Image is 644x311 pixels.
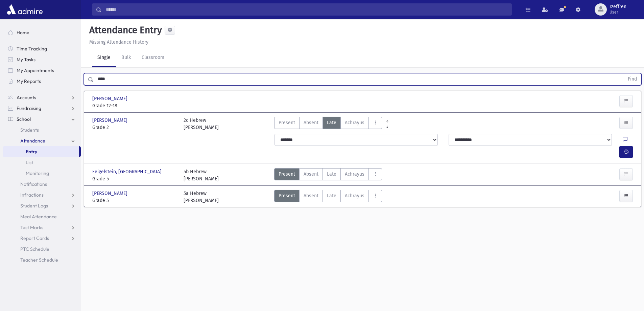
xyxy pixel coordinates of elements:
[92,175,177,182] span: Grade 5
[345,192,364,199] span: Achrayus
[26,149,37,155] span: Entry
[20,127,39,133] span: Students
[20,235,49,241] span: Report Cards
[92,102,177,109] span: Grade 12-18
[17,46,47,52] span: Time Tracking
[20,192,44,198] span: Infractions
[3,43,81,54] a: Time Tracking
[304,192,318,199] span: Absent
[610,4,626,9] span: rzeffren
[3,103,81,114] a: Fundraising
[5,3,44,16] img: AdmirePro
[3,179,81,190] a: Notifications
[184,168,219,182] div: 5b Hebrew [PERSON_NAME]
[304,171,318,178] span: Absent
[26,159,33,165] span: List
[20,203,48,209] span: Student Logs
[279,192,295,199] span: Present
[274,168,382,182] div: AttTypes
[17,67,54,73] span: My Appointments
[3,222,81,233] a: Test Marks
[136,48,170,67] a: Classroom
[92,117,129,124] span: [PERSON_NAME]
[3,168,81,179] a: Monitoring
[345,171,364,178] span: Achrayus
[92,190,129,197] span: [PERSON_NAME]
[3,114,81,125] a: School
[87,39,148,45] a: Missing Attendance History
[20,181,47,187] span: Notifications
[20,214,57,220] span: Meal Attendance
[20,224,43,230] span: Test Marks
[3,135,81,146] a: Attendance
[327,171,336,178] span: Late
[92,48,116,67] a: Single
[3,27,81,38] a: Home
[17,116,31,122] span: School
[26,170,49,176] span: Monitoring
[20,257,58,263] span: Teacher Schedule
[3,54,81,65] a: My Tasks
[89,39,148,45] u: Missing Attendance History
[17,94,36,101] span: Accounts
[274,117,382,131] div: AttTypes
[3,244,81,254] a: PTC Schedule
[327,119,336,126] span: Late
[184,190,219,204] div: 5a Hebrew [PERSON_NAME]
[3,157,81,168] a: List
[17,29,29,36] span: Home
[20,138,45,144] span: Attendance
[3,200,81,211] a: Student Logs
[274,190,382,204] div: AttTypes
[3,65,81,76] a: My Appointments
[184,117,219,131] div: 2c Hebrew [PERSON_NAME]
[92,124,177,131] span: Grade 2
[20,246,49,252] span: PTC Schedule
[3,190,81,200] a: Infractions
[279,171,295,178] span: Present
[17,105,41,111] span: Fundraising
[92,197,177,204] span: Grade 5
[17,57,35,63] span: My Tasks
[279,119,295,126] span: Present
[3,233,81,244] a: Report Cards
[3,146,79,157] a: Entry
[92,95,129,102] span: [PERSON_NAME]
[3,92,81,103] a: Accounts
[116,48,136,67] a: Bulk
[87,24,162,36] h5: Attendance Entry
[3,76,81,87] a: My Reports
[327,192,336,199] span: Late
[3,125,81,135] a: Students
[102,3,511,16] input: Search
[610,9,626,15] span: User
[345,119,364,126] span: Achrayus
[304,119,318,126] span: Absent
[17,78,41,84] span: My Reports
[3,254,81,265] a: Teacher Schedule
[624,73,641,85] button: Find
[3,211,81,222] a: Meal Attendance
[92,168,163,175] span: Feigelstein, [GEOGRAPHIC_DATA]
